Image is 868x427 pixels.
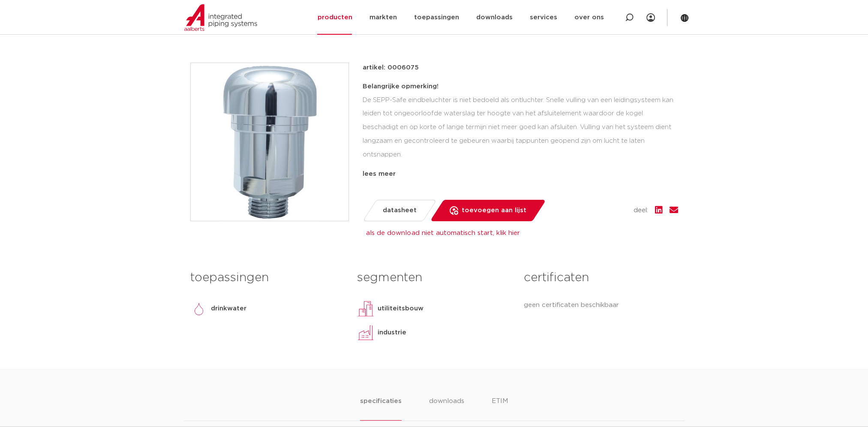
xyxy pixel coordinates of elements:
p: drinkwater [211,304,246,314]
img: Product Image for Seppelfricke SEPP Safe eindbeluchter uitv D lang M G1/2" (DN15) Cr [191,63,348,221]
h3: certificaten [524,269,678,286]
li: specificaties [360,396,401,421]
p: geen certificaten beschikbaar [524,300,678,310]
img: drinkwater [190,300,207,317]
div: De SEPP-Safe eindbeluchter is niet bedoeld als ontluchter. Snelle vulling van een leidingsysteem ... [363,80,678,165]
p: artikel: 0006075 [363,63,419,73]
h3: segmenten [357,269,511,286]
img: utiliteitsbouw [357,300,374,317]
img: industrie [357,324,374,341]
h3: toepassingen [190,269,344,286]
p: utiliteitsbouw [378,304,423,314]
div: lees meer [363,169,678,179]
a: datasheet [362,200,436,221]
li: ETIM [492,396,508,421]
a: als de download niet automatisch start, klik hier [366,230,520,236]
span: toevoegen aan lijst [462,204,526,217]
p: industrie [378,328,406,338]
span: deel: [634,205,648,216]
span: datasheet [383,204,417,217]
strong: Belangrijke opmerking! [363,83,439,90]
li: downloads [429,396,464,421]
